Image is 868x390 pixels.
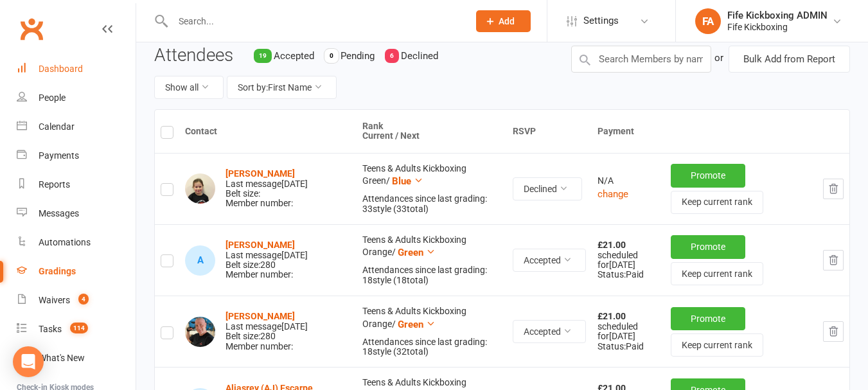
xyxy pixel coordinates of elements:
[392,175,411,187] span: Blue
[185,173,215,204] img: Abbie Literacki
[17,55,136,84] a: Dashboard
[274,50,314,62] span: Accepted
[671,164,745,187] button: Promote
[598,186,628,202] button: change
[185,317,215,347] img: Alan Mackinnon
[385,49,399,63] div: 6
[17,315,136,344] a: Tasks 114
[598,342,659,351] div: Status: Paid
[357,153,507,224] td: Teens & Adults Kickboxing Green /
[254,49,272,63] div: 19
[226,240,308,280] div: Belt size: 280 Member number:
[179,110,357,153] th: Contact
[671,235,745,258] button: Promote
[671,333,763,357] button: Keep current rank
[571,46,711,73] input: Search Members by name
[398,245,436,260] button: Green
[401,50,438,62] span: Declined
[727,10,828,21] div: Fife Kickboxing ADMIN
[39,324,62,334] div: Tasks
[185,245,215,276] div: Aiden Smith
[598,312,659,341] div: scheduled for [DATE]
[357,296,507,367] td: Teens & Adults Kickboxing Orange /
[671,262,763,285] button: Keep current rank
[357,110,507,153] th: Rank Current / Next
[357,224,507,296] td: Teens & Adults Kickboxing Orange /
[714,46,723,70] div: or
[513,249,586,272] button: Accepted
[39,266,76,276] div: Gradings
[169,12,459,30] input: Search...
[17,344,136,373] a: What's New
[671,307,745,330] button: Promote
[39,208,79,218] div: Messages
[341,50,375,62] span: Pending
[17,228,136,257] a: Automations
[513,320,586,343] button: Accepted
[598,240,659,270] div: scheduled for [DATE]
[227,76,337,99] button: Sort by:First Name
[499,16,515,26] span: Add
[513,177,582,200] button: Declined
[154,76,224,99] button: Show all
[17,112,136,141] a: Calendar
[15,13,48,45] a: Clubworx
[78,294,89,305] span: 4
[226,251,308,260] div: Last message [DATE]
[13,346,44,377] div: Open Intercom Messenger
[17,257,136,286] a: Gradings
[324,49,339,63] div: 0
[226,168,295,179] a: [PERSON_NAME]
[598,270,659,279] div: Status: Paid
[70,323,88,333] span: 114
[583,6,619,35] span: Settings
[226,322,308,332] div: Last message [DATE]
[39,353,85,363] div: What's New
[17,286,136,315] a: Waivers 4
[362,265,501,285] div: Attendances since last grading: 18 style ( 18 total)
[226,169,308,209] div: Belt size: Member number:
[598,311,626,321] strong: £21.00
[39,93,66,103] div: People
[727,21,828,33] div: Fife Kickboxing
[671,191,763,214] button: Keep current rank
[226,179,308,189] div: Last message [DATE]
[17,170,136,199] a: Reports
[154,46,233,66] h3: Attendees
[362,337,501,357] div: Attendances since last grading: 18 style ( 32 total)
[398,317,436,332] button: Green
[398,247,423,258] span: Green
[507,110,592,153] th: RSVP
[226,311,295,321] a: [PERSON_NAME]
[226,312,308,351] div: Belt size: 280 Member number:
[39,179,70,190] div: Reports
[39,64,83,74] div: Dashboard
[398,319,423,330] span: Green
[598,176,659,186] div: N/A
[476,10,531,32] button: Add
[362,194,501,214] div: Attendances since last grading: 33 style ( 33 total)
[39,237,91,247] div: Automations
[226,240,295,250] a: [PERSON_NAME]
[598,240,626,250] strong: £21.00
[17,84,136,112] a: People
[39,295,70,305] div: Waivers
[392,173,423,189] button: Blue
[17,141,136,170] a: Payments
[695,8,721,34] div: FA
[17,199,136,228] a: Messages
[592,110,849,153] th: Payment
[39,150,79,161] div: Payments
[729,46,850,73] button: Bulk Add from Report
[39,121,75,132] div: Calendar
